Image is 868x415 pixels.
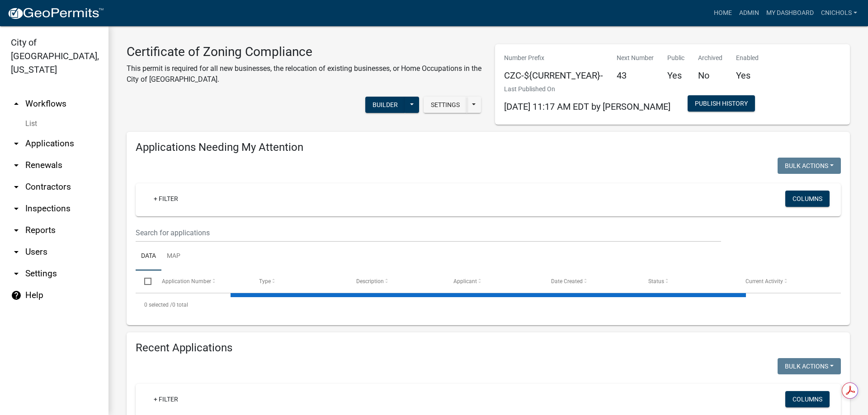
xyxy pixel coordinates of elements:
button: Columns [785,191,830,207]
button: Settings [424,97,467,113]
a: My Dashboard [763,5,817,22]
datatable-header-cell: Select [136,270,153,292]
h5: CZC-${CURRENT_YEAR}- [504,70,603,81]
i: arrow_drop_down [11,203,22,214]
i: arrow_drop_down [11,138,22,149]
h5: 43 [617,70,654,81]
input: Search for applications [136,224,721,242]
h5: No [698,70,722,81]
datatable-header-cell: Date Created [542,270,639,292]
span: Description [356,278,384,284]
span: Application Number [162,278,211,284]
a: Data [136,242,161,271]
datatable-header-cell: Current Activity [737,270,834,292]
button: Bulk Actions [778,158,841,174]
i: arrow_drop_down [11,268,22,279]
p: Public [667,53,684,63]
a: + Filter [146,191,185,207]
datatable-header-cell: Description [348,270,445,292]
i: arrow_drop_down [11,182,22,192]
span: Date Created [551,278,583,284]
i: arrow_drop_down [11,225,22,236]
wm-modal-confirm: Workflow Publish History [688,101,755,108]
i: arrow_drop_up [11,98,22,109]
p: Last Published On [504,84,670,94]
button: Builder [365,97,405,113]
p: Next Number [617,53,654,63]
i: arrow_drop_down [11,160,22,171]
datatable-header-cell: Applicant [445,270,542,292]
span: [DATE] 11:17 AM EDT by [PERSON_NAME] [504,101,670,112]
p: Archived [698,53,722,63]
a: Home [710,5,736,22]
h4: Recent Applications [136,341,841,354]
span: Status [648,278,664,284]
a: Map [161,242,186,271]
a: Admin [736,5,763,22]
h5: Yes [736,70,759,81]
p: This permit is required for all new businesses, the relocation of existing businesses, or Home Oc... [127,63,481,85]
a: cnichols [817,5,861,22]
h3: Certificate of Zoning Compliance [127,44,481,60]
span: Current Activity [745,278,783,284]
datatable-header-cell: Type [250,270,348,292]
span: Type [259,278,271,284]
h5: Yes [667,70,684,81]
p: Number Prefix [504,53,603,63]
i: help [11,290,22,301]
a: + Filter [146,391,185,407]
div: 0 total [136,294,841,316]
span: Applicant [453,278,477,284]
span: 0 selected / [144,302,172,308]
i: arrow_drop_down [11,247,22,257]
datatable-header-cell: Application Number [153,270,250,292]
p: Enabled [736,53,759,63]
datatable-header-cell: Status [640,270,737,292]
h4: Applications Needing My Attention [136,141,841,154]
button: Publish History [688,95,755,112]
button: Columns [785,391,830,407]
button: Bulk Actions [778,358,841,374]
